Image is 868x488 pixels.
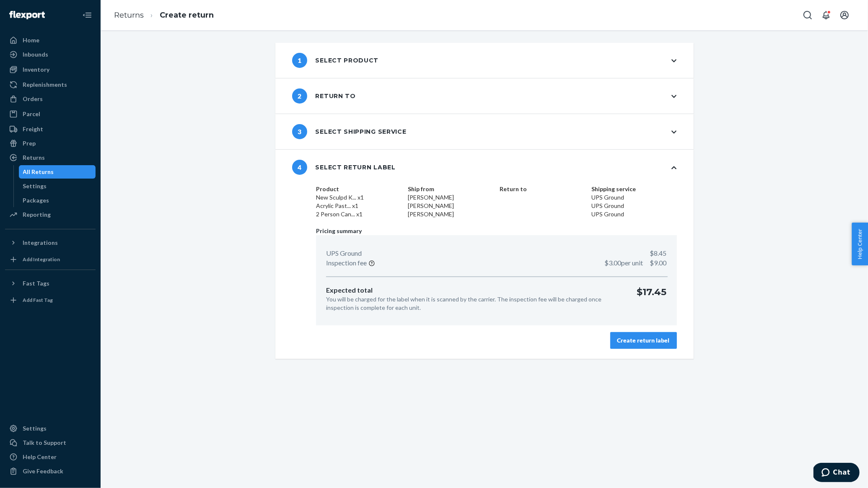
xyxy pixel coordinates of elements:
[23,110,40,118] div: Parcel
[23,196,49,205] div: Packages
[316,193,401,202] dd: New Sculpd K... x1
[292,53,379,68] div: Select product
[23,65,49,74] div: Inventory
[799,7,816,23] button: Open Search Box
[23,239,58,247] div: Integrations
[5,277,96,290] button: Fast Tags
[5,48,96,61] a: Inbounds
[5,151,96,164] a: Returns
[5,78,96,91] a: Replenishments
[23,139,36,148] div: Prep
[5,293,96,307] a: Add Fast Tag
[852,223,868,265] button: Help Center
[408,202,493,210] dd: [PERSON_NAME]
[23,467,63,475] div: Give Feedback
[610,332,677,349] button: Create return label
[326,249,362,258] p: UPS Ground
[818,7,834,23] button: Open notifications
[23,279,49,288] div: Fast Tags
[326,286,623,295] p: Expected total
[408,210,493,218] dd: [PERSON_NAME]
[23,296,53,304] div: Add Fast Tag
[500,185,585,193] dt: Return to
[23,95,43,103] div: Orders
[19,165,96,179] a: All Returns
[23,168,54,176] div: All Returns
[23,36,39,44] div: Home
[160,10,214,20] a: Create return
[408,193,493,202] dd: [PERSON_NAME]
[23,182,47,190] div: Settings
[5,465,96,478] button: Give Feedback
[326,295,623,312] p: You will be charged for the label when it is scanned by the carrier. The inspection fee will be c...
[23,439,66,447] div: Talk to Support
[605,258,667,268] p: $9.00
[5,107,96,121] a: Parcel
[23,50,48,59] div: Inbounds
[23,453,57,461] div: Help Center
[5,63,96,76] a: Inventory
[9,11,45,19] img: Flexport logo
[650,249,667,258] p: $8.45
[5,122,96,136] a: Freight
[19,179,96,193] a: Settings
[292,124,307,139] span: 3
[19,194,96,207] a: Packages
[617,336,670,345] div: Create return label
[5,422,96,435] a: Settings
[316,185,401,193] dt: Product
[23,80,67,89] div: Replenishments
[316,202,401,210] dd: Acrylic Past... x1
[79,7,96,23] button: Close Navigation
[326,258,367,268] p: Inspection fee
[5,253,96,266] a: Add Integration
[5,34,96,47] a: Home
[292,88,307,104] span: 2
[5,137,96,150] a: Prep
[5,436,96,449] button: Talk to Support
[5,208,96,221] a: Reporting
[836,7,853,23] button: Open account menu
[591,202,676,210] dd: UPS Ground
[5,236,96,249] button: Integrations
[637,286,667,312] p: $17.45
[316,227,676,235] p: Pricing summary
[292,53,307,68] span: 1
[23,424,47,433] div: Settings
[292,124,407,139] div: Select shipping service
[23,125,43,133] div: Freight
[107,3,220,28] ol: breadcrumbs
[23,153,45,162] div: Returns
[408,185,493,193] dt: Ship from
[591,193,676,202] dd: UPS Ground
[23,256,60,263] div: Add Integration
[292,160,396,175] div: Select return label
[591,185,676,193] dt: Shipping service
[23,210,51,219] div: Reporting
[605,259,643,267] span: $3.00 per unit
[114,10,144,20] a: Returns
[292,160,307,175] span: 4
[814,463,860,484] iframe: Opens a widget where you can chat to one of our agents
[316,210,401,218] dd: 2 Person Can... x1
[5,92,96,106] a: Orders
[292,88,356,104] div: Return to
[591,210,676,218] dd: UPS Ground
[5,450,96,464] a: Help Center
